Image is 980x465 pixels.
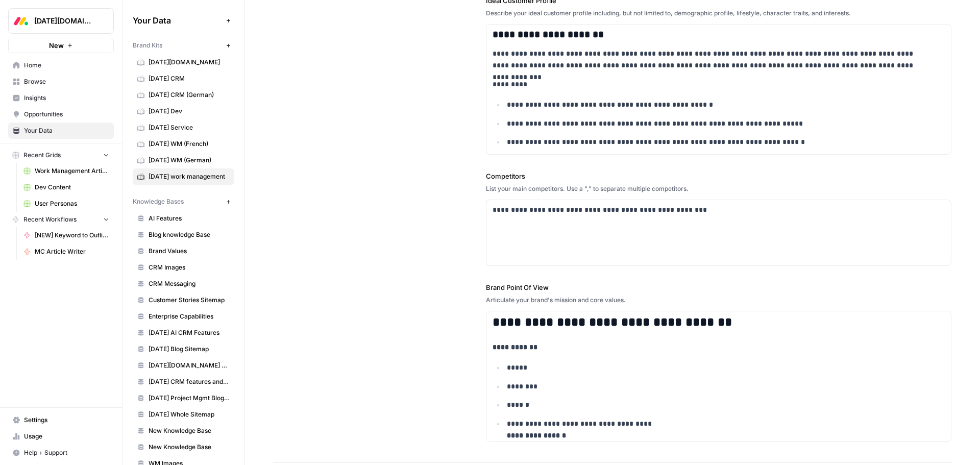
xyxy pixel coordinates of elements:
span: Your Data [133,14,222,27]
span: [DATE][DOMAIN_NAME] [34,16,96,26]
a: Usage [8,428,114,445]
span: Insights [24,93,109,103]
span: [DATE] Project Mgmt Blog Sitemap [149,394,230,403]
button: Recent Grids [8,148,114,163]
span: Brand Values [149,247,230,256]
span: Settings [24,415,109,425]
span: Usage [24,432,109,441]
div: Describe your ideal customer profile including, but not limited to, demographic profile, lifestyl... [486,9,951,18]
span: Opportunities [24,110,109,119]
span: [DATE][DOMAIN_NAME] AI offering [149,361,230,370]
a: Home [8,57,114,74]
span: [DATE] CRM features and use cases [149,377,230,386]
a: New Knowledge Base [133,439,234,455]
a: [DATE] CRM (German) [133,87,234,103]
span: [DATE] CRM (German) [149,90,230,100]
span: [DATE] Blog Sitemap [149,345,230,354]
label: Competitors [486,171,951,181]
span: Recent Workflows [23,215,77,224]
span: CRM Messaging [149,279,230,288]
span: User Personas [35,199,109,208]
span: [DATE] Dev [149,107,230,116]
span: AI Features [149,214,230,223]
div: List your main competitors. Use a "," to separate multiple competitors. [486,184,951,193]
span: [DATE] CRM [149,74,230,83]
a: Insights [8,90,114,106]
a: Customer Stories Sitemap [133,292,234,308]
span: Enterprise Capabilities [149,312,230,321]
span: Dev Content [35,183,109,192]
a: [DATE] Service [133,119,234,136]
a: [DATE] WM (French) [133,136,234,152]
span: [DATE] Whole Sitemap [149,410,230,419]
a: Browse [8,74,114,90]
a: Enterprise Capabilities [133,308,234,325]
a: Your Data [8,123,114,139]
a: [DATE] CRM [133,70,234,87]
button: New [8,38,114,53]
a: [DATE] AI CRM Features [133,325,234,341]
span: Home [24,61,109,70]
span: Browse [24,77,109,86]
a: CRM Images [133,259,234,276]
span: Work Management Article Grid [35,166,109,176]
a: [DATE][DOMAIN_NAME] AI offering [133,357,234,374]
a: Settings [8,412,114,428]
span: MC Article Writer [35,247,109,256]
a: Dev Content [19,179,114,195]
a: User Personas [19,195,114,212]
span: [DATE] work management [149,172,230,181]
a: [NEW] Keyword to Outline [19,227,114,243]
span: Your Data [24,126,109,135]
button: Recent Workflows [8,212,114,227]
span: CRM Images [149,263,230,272]
a: [DATE][DOMAIN_NAME] [133,54,234,70]
a: [DATE] work management [133,168,234,185]
img: Monday.com Logo [12,12,30,30]
label: Brand Point Of View [486,282,951,292]
a: AI Features [133,210,234,227]
span: [DATE] AI CRM Features [149,328,230,337]
span: Brand Kits [133,41,162,50]
a: [DATE] CRM features and use cases [133,374,234,390]
a: [DATE] Blog Sitemap [133,341,234,357]
a: [DATE] WM (German) [133,152,234,168]
span: [DATE] WM (French) [149,139,230,149]
span: [DATE][DOMAIN_NAME] [149,58,230,67]
span: Recent Grids [23,151,61,160]
span: Blog knowledge Base [149,230,230,239]
a: MC Article Writer [19,243,114,260]
a: [DATE] Whole Sitemap [133,406,234,423]
span: [DATE] Service [149,123,230,132]
span: New Knowledge Base [149,426,230,435]
span: New [49,40,64,51]
a: CRM Messaging [133,276,234,292]
span: Knowledge Bases [133,197,184,206]
span: Help + Support [24,448,109,457]
div: Articulate your brand's mission and core values. [486,296,951,305]
button: Workspace: Monday.com [8,8,114,34]
a: [DATE] Dev [133,103,234,119]
a: Opportunities [8,106,114,123]
a: New Knowledge Base [133,423,234,439]
span: Customer Stories Sitemap [149,296,230,305]
span: [NEW] Keyword to Outline [35,231,109,240]
button: Help + Support [8,445,114,461]
span: New Knowledge Base [149,443,230,452]
a: [DATE] Project Mgmt Blog Sitemap [133,390,234,406]
a: Blog knowledge Base [133,227,234,243]
a: Work Management Article Grid [19,163,114,179]
a: Brand Values [133,243,234,259]
span: [DATE] WM (German) [149,156,230,165]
